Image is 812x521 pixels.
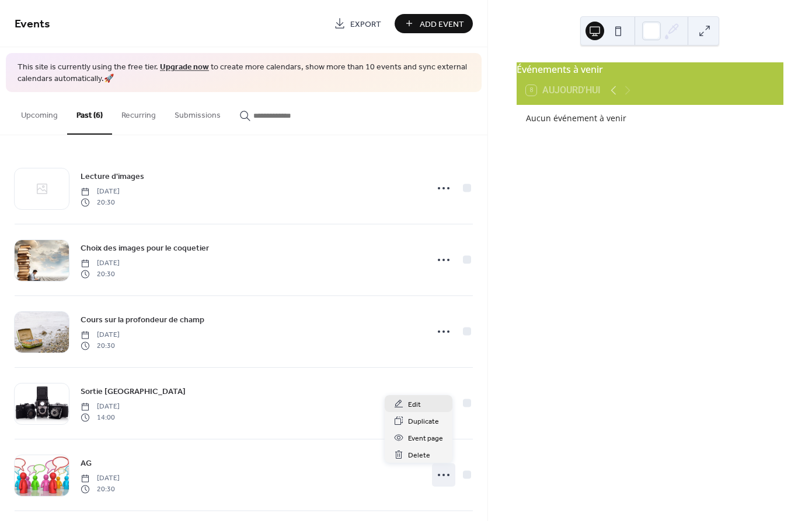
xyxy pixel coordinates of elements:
[325,14,390,33] a: Export
[165,92,230,133] button: Submissions
[81,258,120,269] span: [DATE]
[15,13,50,36] span: Events
[81,412,120,423] span: 14:00
[408,432,443,445] span: Event page
[81,402,120,412] span: [DATE]
[81,314,204,326] span: Cours sur la profondeur de champ
[81,330,120,340] span: [DATE]
[81,473,120,484] span: [DATE]
[81,456,92,470] a: AG
[526,112,774,124] div: Aucun événement à venir
[81,171,144,183] span: Lecture d'images
[81,340,120,351] span: 20:30
[160,59,209,75] a: Upgrade now
[81,457,92,470] span: AG
[517,62,783,76] div: Événements à venir
[81,385,186,398] a: Sortie [GEOGRAPHIC_DATA]
[12,92,67,133] button: Upcoming
[112,92,165,133] button: Recurring
[81,242,209,255] span: Choix des images pour le coquetier
[408,449,430,462] span: Delete
[81,269,120,279] span: 20:30
[408,416,439,428] span: Duplicate
[81,386,186,398] span: Sortie [GEOGRAPHIC_DATA]
[420,18,464,30] span: Add Event
[408,399,421,411] span: Edit
[81,197,120,207] span: 20:30
[81,484,120,494] span: 20:30
[81,313,204,326] a: Cours sur la profondeur de champ
[81,186,120,197] span: [DATE]
[81,241,209,255] a: Choix des images pour le coquetier
[67,92,112,135] button: Past (6)
[395,14,473,33] button: Add Event
[18,62,470,85] span: This site is currently using the free tier. to create more calendars, show more than 10 events an...
[350,18,381,30] span: Export
[81,170,144,183] a: Lecture d'images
